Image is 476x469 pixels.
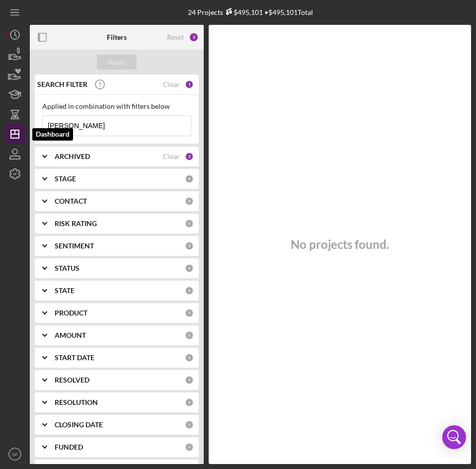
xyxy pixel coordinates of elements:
[185,152,194,161] div: 2
[185,264,194,273] div: 0
[185,80,194,89] div: 1
[42,102,191,110] div: Applied in combination with filters below
[107,33,127,41] b: Filters
[185,241,194,250] div: 0
[37,80,87,88] b: SEARCH FILTER
[55,354,94,362] b: START DATE
[12,452,18,457] text: SF
[189,32,199,42] div: 3
[442,425,466,449] div: Open Intercom Messenger
[55,398,98,406] b: RESOLUTION
[55,443,83,451] b: FUNDED
[55,264,79,272] b: STATUS
[185,197,194,206] div: 0
[185,309,194,317] div: 0
[167,33,184,41] div: Reset
[185,286,194,295] div: 0
[55,242,94,250] b: SENTIMENT
[185,398,194,407] div: 0
[163,80,180,88] div: Clear
[188,8,313,16] div: 24 Projects • $495,101 Total
[185,353,194,362] div: 0
[55,376,89,384] b: RESOLVED
[108,55,126,70] div: Apply
[185,219,194,228] div: 0
[55,197,87,205] b: CONTACT
[55,220,97,228] b: RISK RATING
[185,420,194,429] div: 0
[291,237,389,251] h3: No projects found.
[185,443,194,452] div: 0
[5,444,25,464] button: SF
[223,8,263,16] div: $495,101
[55,287,75,295] b: STATE
[55,153,90,160] b: ARCHIVED
[185,174,194,183] div: 0
[55,175,76,183] b: STAGE
[185,376,194,385] div: 0
[55,309,87,317] b: PRODUCT
[55,421,103,429] b: CLOSING DATE
[97,55,137,70] button: Apply
[185,331,194,340] div: 0
[55,331,86,339] b: AMOUNT
[163,153,180,160] div: Clear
